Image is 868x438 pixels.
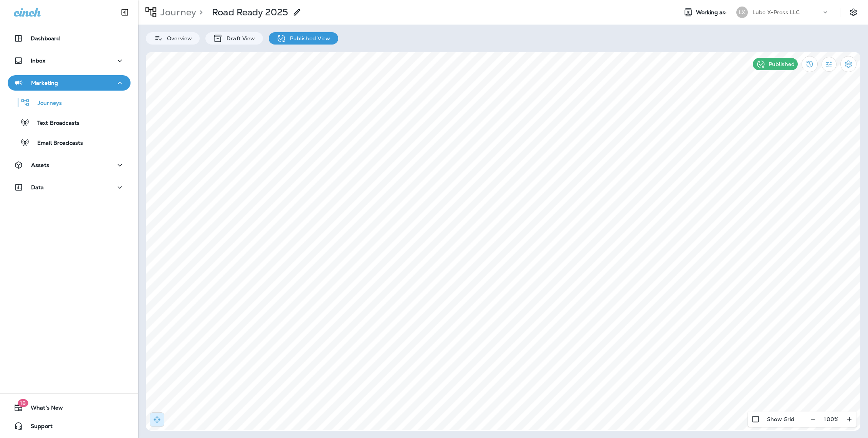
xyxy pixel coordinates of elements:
[114,5,136,20] button: Collapse Sidebar
[8,75,131,91] button: Marketing
[8,94,131,111] button: Journeys
[23,423,53,432] span: Support
[163,35,192,41] p: Overview
[30,100,62,107] p: Journeys
[822,57,837,72] button: Filter Statistics
[8,157,131,173] button: Assets
[8,114,131,131] button: Text Broadcasts
[847,5,860,19] button: Settings
[802,56,818,72] button: View Changelog
[31,35,60,41] p: Dashboard
[8,180,131,195] button: Data
[769,61,795,67] p: Published
[286,35,331,41] p: Published View
[196,7,203,18] p: >
[8,53,131,68] button: Inbox
[8,400,131,415] button: 18What's New
[31,184,44,190] p: Data
[767,416,794,422] p: Show Grid
[696,9,729,16] span: Working as:
[8,31,131,46] button: Dashboard
[824,416,838,422] p: 100 %
[30,120,79,127] p: Text Broadcasts
[31,80,58,86] p: Marketing
[23,405,63,414] span: What's New
[736,7,748,18] div: LX
[840,56,856,72] button: Settings
[31,58,45,64] p: Inbox
[752,9,800,15] p: Lube X-Press LLC
[223,35,255,41] p: Draft View
[157,7,196,18] p: Journey
[8,418,131,434] button: Support
[31,162,49,168] p: Assets
[30,140,83,147] p: Email Broadcasts
[8,134,131,150] button: Email Broadcasts
[212,7,288,18] p: Road Ready 2025
[18,399,28,407] span: 18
